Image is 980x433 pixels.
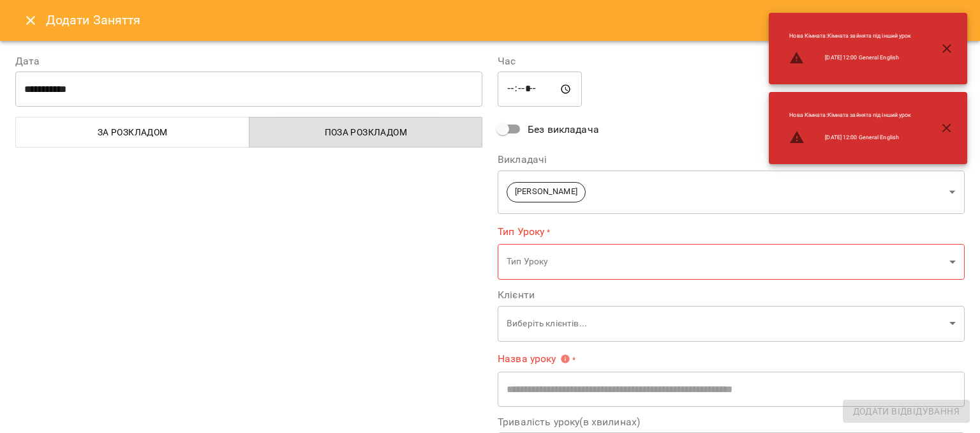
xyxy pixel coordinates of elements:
h6: Додати Заняття [46,10,965,30]
span: Поза розкладом [257,125,475,140]
svg: Вкажіть назву уроку або виберіть клієнтів [560,354,570,364]
div: Тип Уроку [498,244,965,280]
span: [PERSON_NAME] [507,186,585,198]
button: Поза розкладом [249,117,483,148]
li: Нова Кімната : Кімната зайнята під інший урок [779,106,921,125]
button: За розкладом [15,117,249,148]
p: Тип Уроку [507,255,944,268]
label: Тип Уроку [498,224,965,239]
label: Час [498,56,965,66]
li: [DATE] 12:00 General English [779,125,921,150]
button: Close [15,5,46,36]
span: Без викладача [528,122,599,137]
li: [DATE] 12:00 General English [779,45,921,71]
label: Дата [15,56,482,66]
div: [PERSON_NAME] [498,170,965,214]
label: Викладачі [498,155,965,165]
span: Назва уроку [498,354,570,364]
span: За розкладом [24,125,242,140]
div: Виберіть клієнтів... [498,305,965,342]
li: Нова Кімната : Кімната зайнята під інший урок [779,27,921,45]
label: Тривалість уроку(в хвилинах) [498,417,965,427]
p: Виберіть клієнтів... [507,317,944,330]
label: Клієнти [498,290,965,300]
